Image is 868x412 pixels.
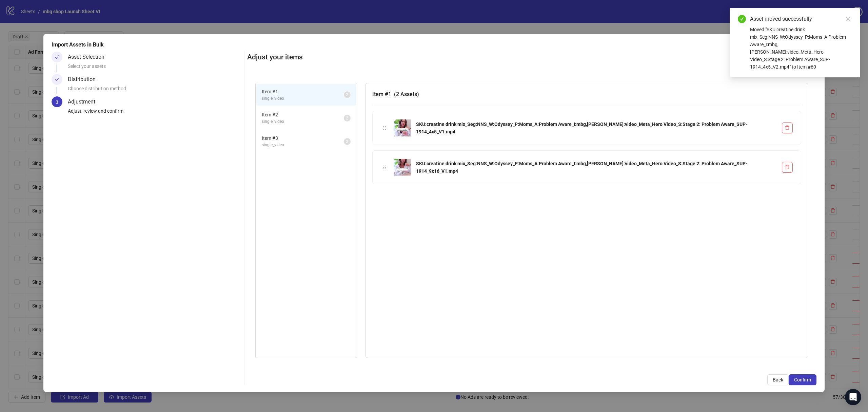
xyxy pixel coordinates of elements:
[344,91,351,98] sup: 2
[416,120,776,135] div: SKU:creatine drink mix_Seg:NNS_W:Odyssey_P:Moms_A:Problem Aware_I:mbg,[PERSON_NAME]:video_Meta_He...
[382,165,387,170] span: holder
[262,134,344,142] span: Item # 3
[262,118,344,125] span: single_video
[844,15,852,22] a: Close
[381,164,388,171] div: holder
[262,142,344,148] span: single_video
[381,124,388,132] div: holder
[68,96,101,107] div: Adjustment
[394,159,411,176] img: SKU:creatine drink mix_Seg:NNS_W:Odyssey_P:Moms_A:Problem Aware_I:mbg,Michelle ODY_F:video_Meta_H...
[785,125,790,130] span: delete
[68,52,110,62] div: Asset Selection
[247,52,816,63] h2: Adjust your items
[789,374,816,385] button: Confirm
[344,115,351,121] sup: 2
[738,15,746,23] span: check-circle
[782,123,793,133] button: Delete
[346,116,348,120] span: 2
[68,85,241,96] div: Choose distribution method
[346,92,348,97] span: 2
[846,16,850,21] span: close
[262,95,344,102] span: single_video
[394,91,419,97] span: ( 2 Assets )
[845,389,861,405] div: Open Intercom Messenger
[55,55,59,59] span: check
[372,90,801,98] h3: Item # 1
[382,126,387,130] span: holder
[794,377,811,382] span: Confirm
[773,377,783,382] span: Back
[750,26,852,71] div: Moved "SKU:creatine drink mix_Seg:NNS_W:Odyssey_P:Moms_A:Problem Aware_I:mbg,[PERSON_NAME]:video_...
[750,15,852,23] div: Asset moved successfully
[68,74,101,85] div: Distribution
[68,107,241,119] div: Adjust, review and confirm
[767,374,789,385] button: Back
[785,165,790,169] span: delete
[346,139,348,144] span: 2
[262,111,344,118] span: Item # 2
[68,62,241,74] div: Select your assets
[394,119,411,136] img: SKU:creatine drink mix_Seg:NNS_W:Odyssey_P:Moms_A:Problem Aware_I:mbg,Michelle ODY_F:video_Meta_H...
[262,88,344,95] span: Item # 1
[56,99,58,105] span: 3
[416,160,776,175] div: SKU:creatine drink mix_Seg:NNS_W:Odyssey_P:Moms_A:Problem Aware_I:mbg,[PERSON_NAME]:video_Meta_He...
[782,162,793,173] button: Delete
[52,41,816,49] div: Import Assets in Bulk
[344,138,351,145] sup: 2
[55,77,59,82] span: check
